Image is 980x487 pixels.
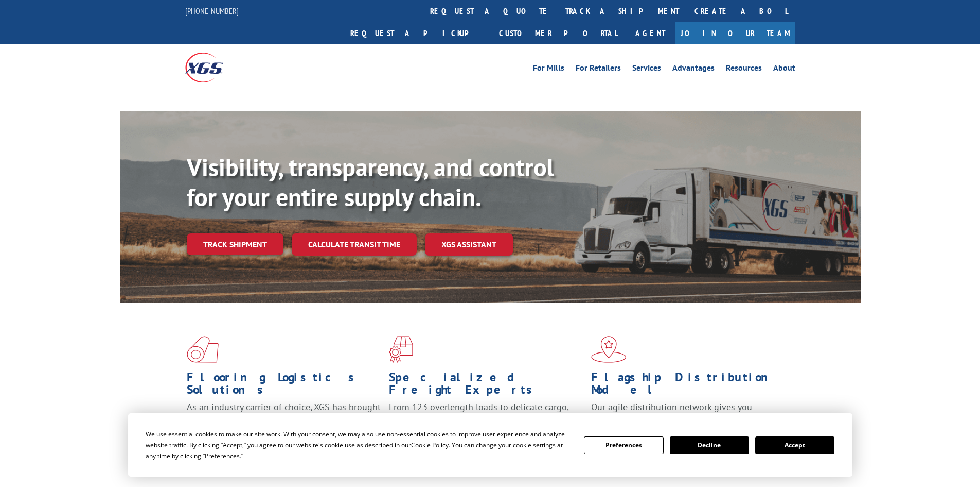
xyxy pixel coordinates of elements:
span: As an industry carrier of choice, XGS has brought innovation and dedication to flooring logistics... [187,401,381,438]
a: Customer Portal [491,22,625,44]
span: Preferences [205,451,240,460]
b: Visibility, transparency, and control for your entire supply chain. [187,151,554,213]
a: For Mills [533,64,564,75]
a: XGS ASSISTANT [425,233,513,256]
button: Accept [755,436,834,454]
img: xgs-icon-focused-on-flooring-red [389,336,413,363]
h1: Specialized Freight Experts [389,371,583,401]
a: Advantages [672,64,715,75]
p: From 123 overlength loads to delicate cargo, our experienced staff knows the best way to move you... [389,401,583,447]
a: Agent [625,22,675,44]
img: xgs-icon-flagship-distribution-model-red [591,336,627,363]
a: Services [632,64,661,75]
a: Calculate transit time [292,233,417,256]
a: Track shipment [187,233,283,255]
a: Request a pickup [343,22,491,44]
a: [PHONE_NUMBER] [185,6,239,16]
a: Resources [726,64,762,75]
a: About [773,64,795,75]
button: Decline [670,436,749,454]
h1: Flooring Logistics Solutions [187,371,381,401]
button: Preferences [584,436,663,454]
h1: Flagship Distribution Model [591,371,786,401]
span: Cookie Policy [411,441,449,449]
a: For Retailers [576,64,621,75]
div: Cookie Consent Prompt [128,413,852,477]
div: We use essential cookies to make our site work. With your consent, we may also use non-essential ... [146,429,572,461]
img: xgs-icon-total-supply-chain-intelligence-red [187,336,219,363]
span: Our agile distribution network gives you nationwide inventory management on demand. [591,401,780,425]
a: Join Our Team [675,22,795,44]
